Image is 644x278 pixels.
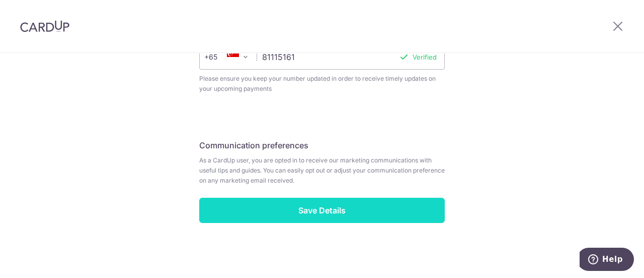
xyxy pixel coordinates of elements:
[207,51,231,63] span: +65
[580,248,634,273] iframe: Opens a widget where you can find more information
[199,198,445,223] input: Save Details
[199,74,445,94] span: Please ensure you keep your number updated in order to receive timely updates on your upcoming pa...
[204,51,231,63] span: +65
[199,155,445,186] span: As a CardUp user, you are opted in to receive our marketing communications with useful tips and g...
[20,20,69,32] img: CardUp
[199,139,445,151] h5: Communication preferences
